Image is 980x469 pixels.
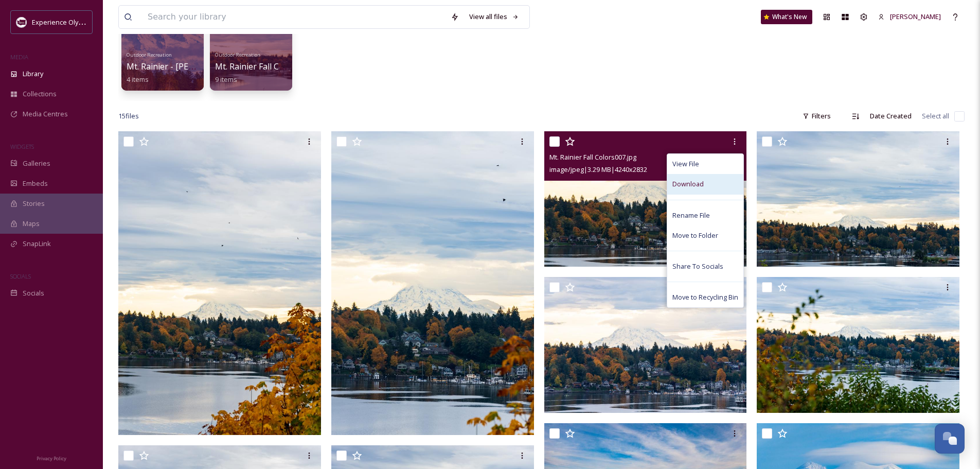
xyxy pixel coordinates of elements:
span: Outdoor Recreation [127,51,172,58]
span: View File [672,159,699,169]
input: Search your library [142,6,446,28]
span: Library [23,69,43,79]
span: Download [672,179,704,189]
img: Mt. Rainier Fall Colors003.jpg [544,277,747,412]
span: Maps [23,219,40,229]
span: Galleries [23,159,50,168]
button: Open Chat [935,424,965,454]
span: Privacy Policy [37,455,66,462]
img: Mt. Rainier Fall Colors002.jpg [757,277,959,412]
img: Mt. Rainier Fall Colors008.jpg [331,131,534,435]
span: Mt. Rainier - [PERSON_NAME] [127,61,241,72]
img: Mt. Rainier Fall Colors007.jpg [544,131,747,267]
a: View all files [464,7,524,27]
span: Embeds [23,179,48,188]
span: Mt. Rainier Fall Colors - [PERSON_NAME] [215,61,372,72]
a: Outdoor RecreationMt. Rainier - [PERSON_NAME]4 items [127,49,241,84]
span: Stories [23,199,45,209]
div: Date Created [865,106,917,126]
span: [PERSON_NAME] [890,12,941,21]
img: Mt. Rainier Fall Colors009.jpg [118,131,321,435]
span: Mt. Rainier Fall Colors007.jpg [549,152,636,162]
span: SOCIALS [10,272,31,280]
span: Media Centres [23,109,68,119]
a: Outdoor RecreationMt. Rainier Fall Colors - [PERSON_NAME]9 items [215,49,372,84]
span: Select all [922,111,949,121]
span: WIDGETS [10,143,34,150]
span: MEDIA [10,53,28,61]
a: [PERSON_NAME] [873,7,946,27]
img: Mt. Rainier Fall Colors006.jpg [757,131,959,267]
span: SnapLink [23,239,51,249]
span: Experience Olympia [32,17,93,27]
span: 4 items [127,75,149,84]
span: image/jpeg | 3.29 MB | 4240 x 2832 [549,165,647,174]
span: Move to Recycling Bin [672,292,738,302]
span: Rename File [672,211,710,220]
span: Outdoor Recreation [215,51,260,58]
span: Socials [23,288,44,298]
span: 15 file s [118,111,139,121]
a: Privacy Policy [37,451,66,464]
div: Filters [797,106,836,126]
span: 9 items [215,75,237,84]
img: download.jpeg [16,17,27,27]
span: Share To Socials [672,262,723,271]
span: Collections [23,89,57,99]
span: Move to Folder [672,231,718,240]
a: What's New [761,10,812,24]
